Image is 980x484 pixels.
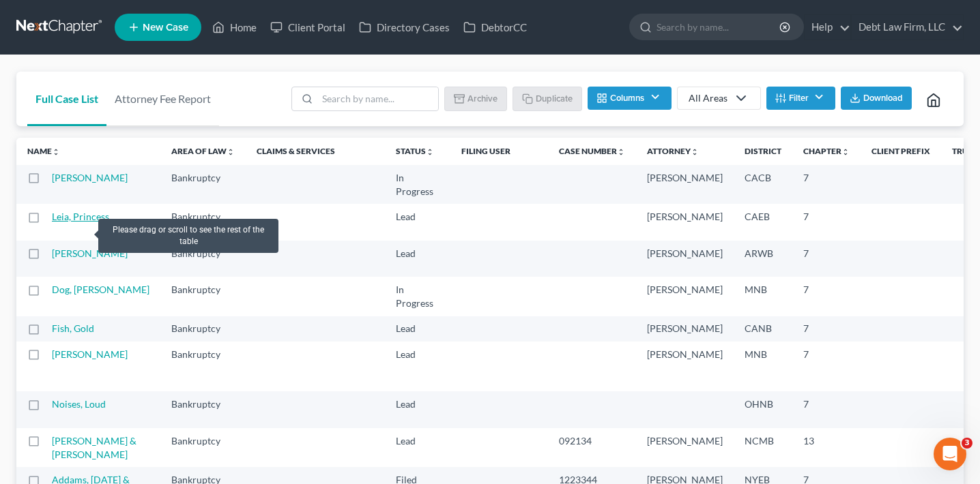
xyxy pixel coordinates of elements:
td: Bankruptcy [160,204,246,240]
td: NCMB [734,428,792,467]
i: unfold_more [52,148,60,156]
td: [PERSON_NAME] [636,342,734,391]
td: Lead [385,428,450,467]
td: [PERSON_NAME] [636,277,734,316]
div: Please drag or scroll to see the rest of the table [98,219,278,253]
td: Bankruptcy [160,316,246,342]
td: CACB [734,165,792,204]
td: 7 [792,241,861,277]
a: Help [805,15,850,40]
td: 7 [792,342,861,391]
td: Bankruptcy [160,241,246,277]
td: 13 [792,428,861,467]
iframe: Intercom live chat [934,438,966,470]
td: CANB [734,316,792,342]
a: Dog, [PERSON_NAME] [52,284,149,295]
i: unfold_more [426,148,434,156]
td: Bankruptcy [160,277,246,316]
a: Attorneyunfold_more [647,146,699,156]
td: In Progress [385,165,450,204]
a: [PERSON_NAME] [52,247,128,259]
td: MNB [734,277,792,316]
td: Lead [385,391,450,427]
td: ARWB [734,241,792,277]
button: Filter [766,87,835,110]
a: Full Case List [27,72,106,126]
button: Columns [588,87,671,110]
td: Bankruptcy [160,391,246,427]
div: All Areas [689,91,727,105]
a: DebtorCC [457,15,534,40]
td: [PERSON_NAME] [636,428,734,467]
td: Lead [385,204,450,240]
td: Lead [385,316,450,342]
td: OHNB [734,391,792,427]
th: District [734,138,792,165]
td: [PERSON_NAME] [636,241,734,277]
td: Bankruptcy [160,165,246,204]
th: Filing User [450,138,548,165]
td: [PERSON_NAME] [636,204,734,240]
th: Client Prefix [861,138,941,165]
td: CAEB [734,204,792,240]
td: Lead [385,241,450,277]
span: New Case [143,22,188,33]
i: unfold_more [617,148,625,156]
a: Home [205,15,263,40]
td: 7 [792,165,861,204]
td: 7 [792,277,861,316]
a: Noises, Loud [52,398,106,410]
input: Search by name... [317,87,438,110]
span: 3 [962,438,972,449]
a: [PERSON_NAME] [52,348,128,360]
i: unfold_more [227,148,235,156]
td: Bankruptcy [160,342,246,391]
td: 7 [792,316,861,342]
input: Search by name... [657,14,781,40]
td: 7 [792,391,861,427]
button: Download [841,87,912,110]
td: [PERSON_NAME] [636,165,734,204]
td: 092134 [548,428,636,467]
a: Chapterunfold_more [803,146,850,156]
span: Download [863,93,903,104]
i: unfold_more [691,148,699,156]
a: Nameunfold_more [27,146,60,156]
i: unfold_more [841,148,850,156]
a: Case Numberunfold_more [559,146,625,156]
td: [PERSON_NAME] [636,316,734,342]
td: Bankruptcy [160,428,246,467]
td: Lead [385,342,450,391]
td: In Progress [385,277,450,316]
a: Statusunfold_more [396,146,434,156]
a: Directory Cases [352,15,457,40]
a: [PERSON_NAME] [52,172,128,183]
th: Claims & Services [246,138,385,165]
a: Attorney Fee Report [106,72,219,126]
a: [PERSON_NAME] & [PERSON_NAME] [52,435,136,460]
a: Leia, Princess [52,211,109,222]
a: Debt Law Firm, LLC [852,15,963,40]
td: MNB [734,342,792,391]
td: 7 [792,204,861,240]
a: Client Portal [263,15,352,40]
a: Fish, Gold [52,322,94,334]
a: Area of Lawunfold_more [171,146,235,156]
